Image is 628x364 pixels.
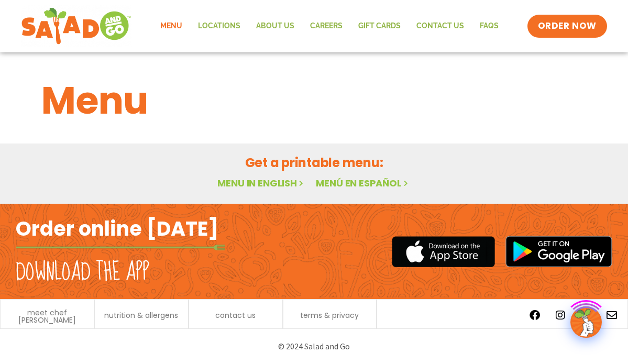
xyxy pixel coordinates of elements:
[538,20,597,32] span: ORDER NOW
[316,177,410,190] a: Menú en español
[152,14,506,38] nav: Menu
[21,339,608,354] p: © 2024 Salad and Go
[409,14,472,38] a: Contact Us
[472,14,506,38] a: FAQs
[302,14,350,38] a: Careers
[41,153,587,172] h2: Get a printable menu:
[152,14,190,38] a: Menu
[217,177,305,190] a: Menu in English
[300,312,359,319] a: terms & privacy
[104,312,178,319] a: nutrition & allergens
[527,15,607,38] a: ORDER NOW
[215,312,256,319] a: contact us
[16,216,218,241] h2: Order online [DATE]
[41,72,587,129] h1: Menu
[16,245,225,250] img: fork
[6,309,89,324] a: meet chef [PERSON_NAME]
[248,14,302,38] a: About Us
[350,14,409,38] a: GIFT CARDS
[21,5,131,47] img: new-SAG-logo-768×292
[505,236,612,267] img: google_play
[190,14,248,38] a: Locations
[392,235,495,269] img: appstore
[16,258,149,287] h2: Download the app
